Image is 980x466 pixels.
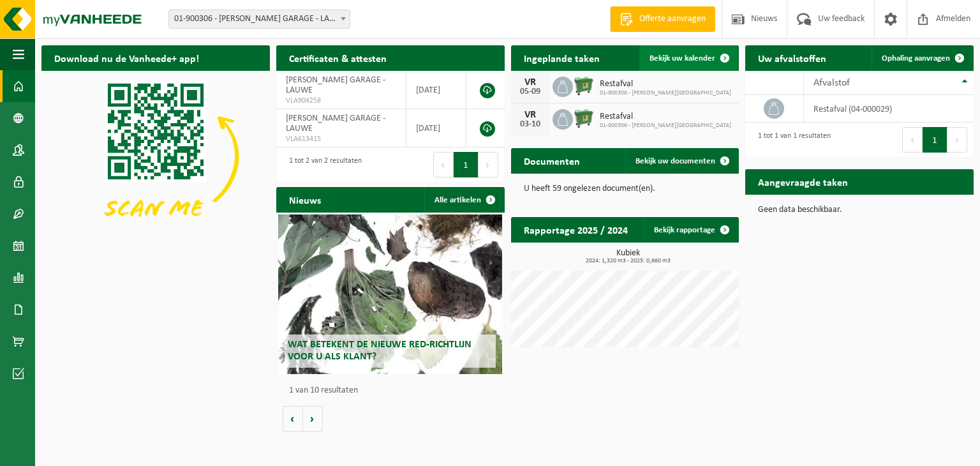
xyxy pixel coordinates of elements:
button: Next [479,152,498,177]
span: [PERSON_NAME] GARAGE - LAUWE [286,114,385,133]
h2: Aangevraagde taken [745,169,861,194]
h2: Rapportage 2025 / 2024 [511,217,641,242]
a: Ophaling aanvragen [872,45,972,71]
span: Ophaling aanvragen [882,54,950,63]
button: 1 [454,152,479,177]
a: Offerte aanvragen [610,6,715,32]
span: Afvalstof [813,78,850,88]
p: 1 van 10 resultaten [289,386,498,395]
img: WB-0660-HPE-GN-01 [573,75,595,96]
span: Wat betekent de nieuwe RED-richtlijn voor u als klant? [288,340,471,362]
div: 05-09 [517,87,543,96]
td: [DATE] [406,109,466,147]
h3: Kubiek [517,249,739,264]
button: Previous [433,152,454,177]
td: [DATE] [406,71,466,109]
span: 01-900306 - DEMAN PAUL GARAGE - LAUWE [168,10,350,29]
a: Bekijk uw documenten [625,148,738,174]
a: Alle artikelen [424,187,503,213]
span: 01-900306 - DEMAN PAUL GARAGE - LAUWE [169,10,350,28]
span: 01-900306 - [PERSON_NAME][GEOGRAPHIC_DATA] [600,89,731,97]
img: Download de VHEPlus App [41,71,270,242]
button: Next [947,127,967,153]
h2: Documenten [511,148,593,173]
span: VLA613415 [286,134,396,144]
button: Vorige [283,406,303,432]
p: U heeft 59 ongelezen document(en). [524,184,727,193]
span: Offerte aanvragen [636,13,709,26]
div: 03-10 [517,120,543,129]
h2: Certificaten & attesten [276,45,399,70]
h2: Ingeplande taken [511,45,612,70]
button: 1 [923,127,947,153]
img: WB-0660-HPE-GN-01 [573,107,595,129]
span: Bekijk uw documenten [635,157,715,165]
div: VR [517,110,543,120]
span: Restafval [600,112,731,122]
p: Geen data beschikbaar. [758,206,961,214]
h2: Uw afvalstoffen [745,45,839,70]
a: Bekijk rapportage [644,217,738,243]
span: 2024: 1,320 m3 - 2025: 0,660 m3 [517,258,739,264]
span: Bekijk uw kalender [650,54,715,63]
td: restafval (04-000029) [804,95,974,123]
span: VLA904258 [286,96,396,106]
div: 1 tot 2 van 2 resultaten [283,151,362,179]
h2: Download nu de Vanheede+ app! [41,45,212,70]
a: Bekijk uw kalender [639,45,738,71]
span: Restafval [600,79,731,89]
button: Volgende [303,406,323,432]
div: VR [517,77,543,87]
span: [PERSON_NAME] GARAGE - LAUWE [286,75,385,95]
h2: Nieuws [276,187,334,212]
button: Previous [902,127,923,153]
span: 01-900306 - [PERSON_NAME][GEOGRAPHIC_DATA] [600,122,731,130]
div: 1 tot 1 van 1 resultaten [752,126,831,154]
a: Wat betekent de nieuwe RED-richtlijn voor u als klant? [278,214,502,374]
